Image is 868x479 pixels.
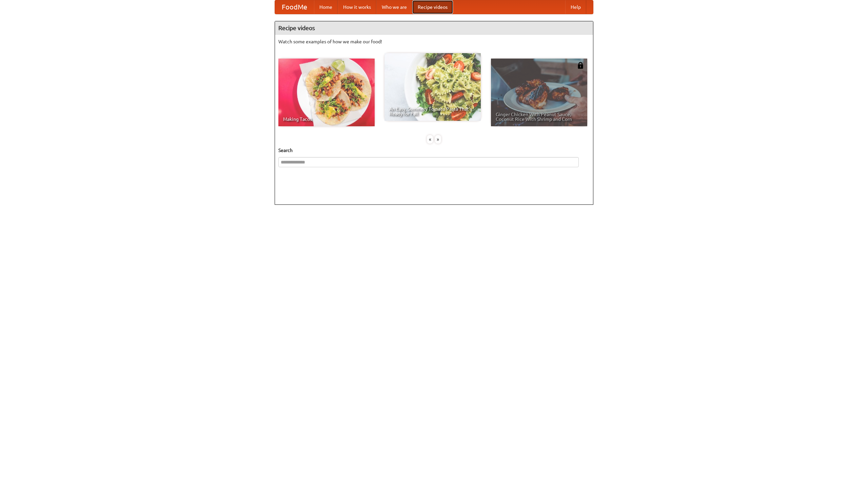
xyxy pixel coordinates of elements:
h5: Search [278,147,590,154]
div: « [427,135,433,144]
a: FoodMe [275,0,314,14]
span: An Easy, Summery Tomato Pasta That's Ready for Fall [389,107,476,116]
div: » [435,135,441,144]
a: An Easy, Summery Tomato Pasta That's Ready for Fall [384,53,481,121]
a: How it works [338,0,376,14]
p: Watch some examples of how we make our food! [278,38,590,45]
span: Making Tacos [283,117,370,122]
a: Who we are [376,0,412,14]
img: 483408.png [577,62,584,69]
a: Home [314,0,338,14]
a: Recipe videos [412,0,453,14]
h4: Recipe videos [275,21,593,35]
a: Making Tacos [278,59,375,126]
a: Help [565,0,586,14]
